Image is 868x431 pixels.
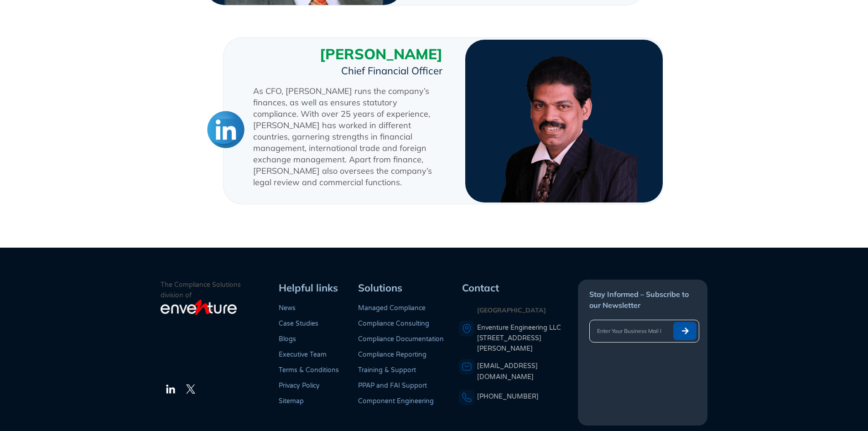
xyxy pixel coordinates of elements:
[477,322,577,354] a: Enventure Engineering LLC[STREET_ADDRESS][PERSON_NAME]
[186,384,195,394] img: The Twitter Logo
[589,290,689,310] span: Stay Informed – Subscribe to our Newsletter
[358,281,402,294] span: Solutions
[459,359,475,375] img: An envelope representing an email
[358,397,434,405] a: Component Engineering
[358,366,416,374] a: Training & Support
[279,281,338,294] span: Helpful links
[459,389,475,405] img: A phone icon representing a telephone number
[165,384,176,395] img: The LinkedIn Logo
[477,393,539,400] a: [PHONE_NUMBER]
[358,351,426,358] a: Compliance Reporting
[279,335,296,343] a: Blogs
[279,320,318,327] a: Case Studies
[462,281,499,294] span: Contact
[477,306,546,314] strong: [GEOGRAPHIC_DATA]
[161,299,237,316] img: enventure-light-logo_s
[590,322,669,340] input: Enter Your Business Mail ID
[253,45,442,63] h3: [PERSON_NAME]
[477,362,538,380] a: [EMAIL_ADDRESS][DOMAIN_NAME]
[459,321,475,337] img: A pin icon representing a location
[253,65,442,76] h5: Chief Financial Officer
[279,382,320,389] a: Privacy Policy
[358,320,429,327] a: Compliance Consulting
[358,304,426,312] a: Managed Compliance
[279,397,304,405] a: Sitemap
[253,85,442,188] p: As CFO, [PERSON_NAME] runs the company’s finances, as well as ensures statutory compliance. With ...
[279,366,339,374] a: Terms & Conditions
[279,304,296,312] a: News
[358,382,427,389] a: PPAP and FAI Support
[358,335,444,343] a: Compliance Documentation
[279,351,327,358] a: Executive Team
[161,280,275,301] p: The Compliance Solutions division of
